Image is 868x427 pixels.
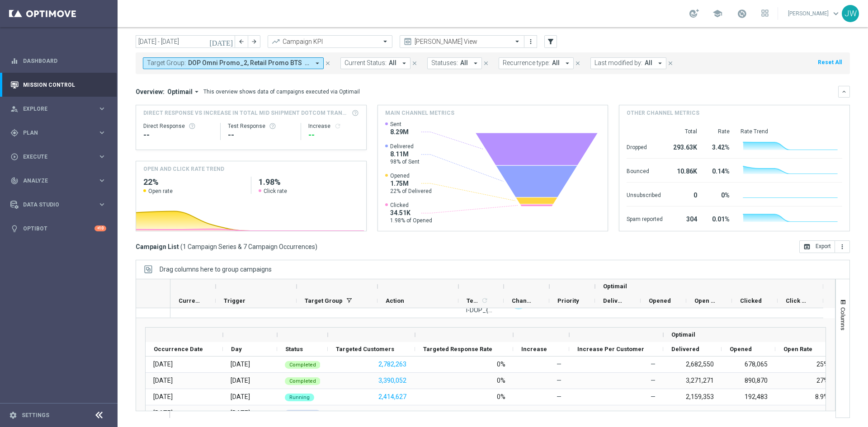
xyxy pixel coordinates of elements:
[577,346,644,352] span: Increase Per Customer
[674,128,697,135] div: Total
[521,346,547,352] span: Increase
[603,283,627,290] span: Optimail
[167,88,193,96] span: Optimail
[671,331,695,338] span: Optimail
[708,187,730,202] div: 0%
[674,211,697,225] div: 304
[10,129,98,137] div: Plan
[10,49,106,73] div: Dashboard
[400,35,524,48] ng-select: Jen Promo View
[385,109,454,117] h4: Main channel metrics
[313,59,321,67] i: arrow_drop_down
[143,57,324,69] button: Target Group: DOP Omni Promo_2, Retail Promo BTS Early/Mid Print Customers FY25, Retail Promo BTS...
[390,158,420,165] span: 98% of Sent
[224,297,245,304] span: Trigger
[98,176,106,185] i: keyboard_arrow_right
[10,129,107,136] button: gps_fixed Plan keyboard_arrow_right
[390,150,420,158] span: 8.11M
[143,130,213,141] div: --
[10,153,19,161] i: play_circle_outline
[775,373,836,389] div: 27%
[835,240,850,253] button: more_vert
[268,35,392,48] ng-select: Campaign KPI
[10,177,19,185] i: track_changes
[838,86,850,98] button: keyboard_arrow_down
[336,346,394,352] span: Targeted Customers
[23,178,98,183] span: Analyze
[179,297,200,304] span: Current Status
[143,177,244,188] h2: 22%
[574,58,582,68] button: close
[651,361,656,368] span: —
[340,57,410,69] button: Current Status: All arrow_drop_down
[183,243,315,251] span: 1 Campaign Series & 7 Campaign Occurrences
[94,225,106,231] div: +10
[503,59,550,67] span: Recurrence type:
[674,163,697,178] div: 10.86K
[775,357,836,372] div: 25%
[165,88,203,96] button: Optimail arrow_drop_down
[390,179,432,188] span: 1.75M
[10,129,19,137] i: gps_fixed
[390,202,432,209] span: Clicked
[674,187,697,202] div: 0
[403,37,412,46] i: preview
[722,389,775,405] div: 192,483
[627,211,663,225] div: Spam reported
[787,7,842,20] a: [PERSON_NAME]keyboard_arrow_down
[208,35,235,49] button: [DATE]
[285,346,303,352] span: Status
[10,225,19,233] i: lightbulb
[235,35,248,48] button: arrow_back
[627,187,663,202] div: Unsubscribed
[231,376,250,385] div: Tuesday
[627,139,663,154] div: Dropped
[10,225,107,232] button: lightbulb Optibot +10
[390,209,432,217] span: 34.51K
[9,411,17,419] i: settings
[708,211,730,225] div: 0.01%
[386,297,404,304] span: Action
[377,359,407,370] button: 2,782,263
[590,57,666,69] button: Last modified by: All arrow_drop_down
[10,201,98,209] div: Data Studio
[741,128,842,135] div: Rate Trend
[594,59,642,67] span: Last modified by:
[427,57,482,69] button: Statuses: All arrow_drop_down
[483,60,489,66] i: close
[289,394,310,400] span: Running
[497,393,505,401] div: 0%
[228,130,293,141] div: --
[423,346,492,352] span: Targeted Response Rate
[10,105,107,113] button: person_search Explore keyboard_arrow_right
[722,357,775,372] div: 678,065
[153,409,173,417] div: 09 Oct 2025
[603,297,625,304] span: Delivered
[160,266,272,273] div: Row Groups
[694,297,717,304] span: Open Rate
[472,59,480,67] i: arrow_drop_down
[334,122,341,130] button: refresh
[136,243,317,251] h3: Campaign List
[231,409,250,417] div: Thursday
[775,405,836,421] div: —
[160,266,272,273] span: Drag columns here to group campaigns
[10,153,107,160] button: play_circle_outline Execute keyboard_arrow_right
[377,375,407,386] button: 3,390,052
[23,216,94,240] a: Optibot
[803,243,811,250] i: open_in_browser
[285,409,321,418] colored-tag: Scheduled
[839,243,846,250] i: more_vert
[557,297,579,304] span: Priority
[10,201,107,208] div: Data Studio keyboard_arrow_right
[23,154,98,160] span: Execute
[23,130,98,136] span: Plan
[136,35,235,48] input: Select date range
[136,88,165,96] h3: Overview:
[285,360,321,369] colored-tag: Completed
[460,59,468,67] span: All
[10,57,107,65] div: equalizer Dashboard
[480,296,488,305] span: Calculate column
